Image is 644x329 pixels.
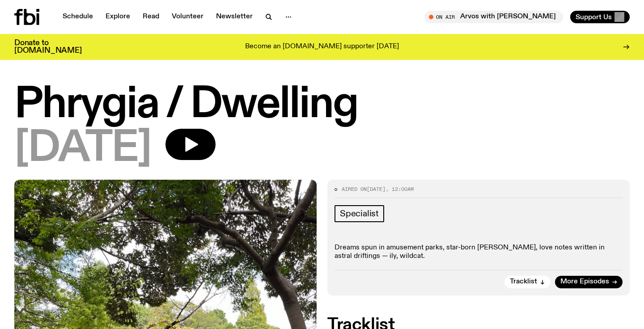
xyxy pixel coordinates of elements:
[14,85,630,125] h1: Phrygia / Dwelling
[434,13,559,20] span: Tune in live
[560,278,609,285] span: More Episodes
[137,11,165,23] a: Read
[367,186,386,193] span: [DATE]
[335,205,384,222] a: Specialist
[14,129,151,169] span: [DATE]
[100,11,136,23] a: Explore
[340,209,379,219] span: Specialist
[14,39,82,55] h3: Donate to [DOMAIN_NAME]
[576,13,612,21] span: Support Us
[166,11,209,23] a: Volunteer
[342,186,367,193] span: Aired on
[424,11,563,23] button: On AirArvos with [PERSON_NAME]
[504,276,551,288] button: Tracklist
[335,244,623,261] p: Dreams spun in amusement parks, star-born [PERSON_NAME], love notes written in astral driftings —...
[386,186,414,193] span: , 12:00am
[57,11,98,23] a: Schedule
[211,11,258,23] a: Newsletter
[510,278,537,285] span: Tracklist
[245,43,399,51] p: Become an [DOMAIN_NAME] supporter [DATE]
[555,276,623,288] a: More Episodes
[570,11,630,23] button: Support Us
